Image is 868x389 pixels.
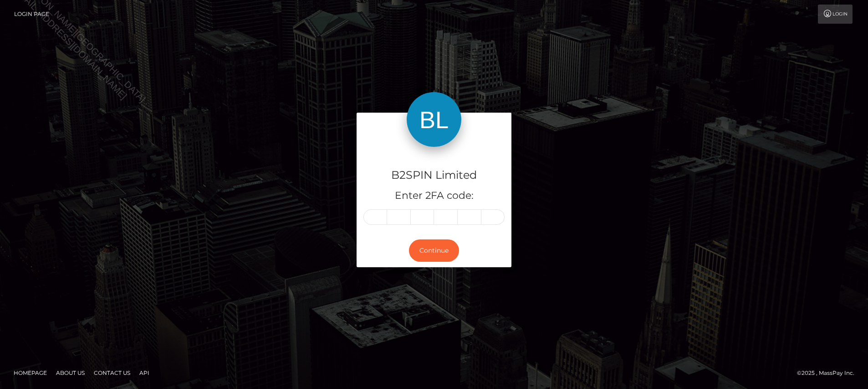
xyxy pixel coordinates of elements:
a: About Us [52,366,88,380]
img: B2SPIN Limited [407,92,461,147]
h5: Enter 2FA code: [363,189,505,203]
button: Continue [409,239,459,262]
a: Login Page [14,5,49,24]
div: © 2025 , MassPay Inc. [797,368,861,378]
a: Homepage [10,366,51,380]
a: API [136,366,153,380]
a: Contact Us [90,366,134,380]
a: Login [818,5,853,24]
h4: B2SPIN Limited [363,167,505,183]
